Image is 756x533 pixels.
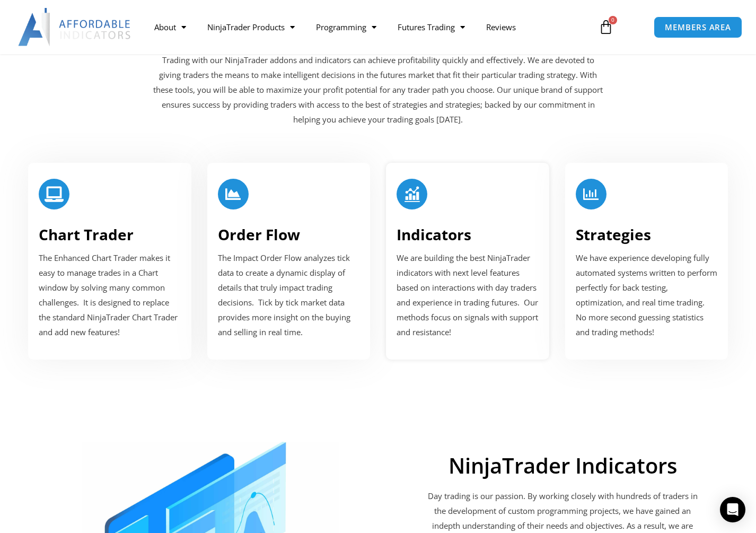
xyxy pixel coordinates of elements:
a: Reviews [476,15,526,39]
a: 0 [583,12,629,42]
a: Indicators [397,224,471,244]
a: About [144,15,197,39]
div: Open Intercom Messenger [720,497,745,522]
span: 0 [609,16,617,24]
a: Futures Trading [387,15,476,39]
nav: Menu [144,15,590,39]
p: The Enhanced Chart Trader makes it easy to manage trades in a Chart window by solving many common... [39,251,181,339]
a: Strategies [576,224,651,244]
a: Order Flow [218,224,300,244]
h2: NinjaTrader Indicators [424,453,701,478]
a: Programming [305,15,387,39]
a: Chart Trader [39,224,134,244]
img: LogoAI | Affordable Indicators – NinjaTrader [18,8,132,46]
a: MEMBERS AREA [654,16,742,38]
p: We have experience developing fully automated systems written to perform perfectly for back testi... [576,251,718,339]
p: Trading with our NinjaTrader addons and indicators can achieve profitability quickly and effectiv... [153,53,603,127]
span: The Impact Order Flow analyzes tick data to create a dynamic display of details that truly impact... [218,252,350,337]
a: NinjaTrader Products [197,15,305,39]
span: We are building the best NinjaTrader indicators with next level features based on interactions wi... [397,252,538,337]
span: MEMBERS AREA [665,23,731,31]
